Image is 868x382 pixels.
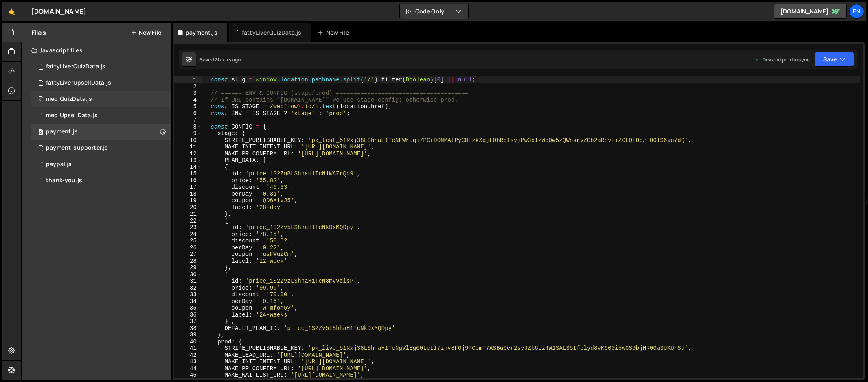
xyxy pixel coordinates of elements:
div: 26 [174,244,202,251]
div: mediUpsellData.js [46,112,98,119]
div: 34 [174,298,202,305]
div: 25 [174,238,202,244]
div: 30 [174,271,202,278]
div: Javascript files [22,42,171,59]
div: 5 [174,103,202,110]
div: 27 [174,251,202,258]
div: 3 [174,90,202,97]
div: 7 [174,117,202,124]
div: Saved [199,56,241,63]
div: 43 [174,358,202,365]
div: 1 [174,76,202,83]
div: 12 [174,151,202,157]
div: fattyLiverQuizData.js [46,63,105,70]
div: 16956/46566.js [31,59,171,75]
div: 24 [174,231,202,238]
div: New File [318,28,352,37]
div: 39 [174,332,202,338]
div: 41 [174,345,202,352]
div: 29 [174,264,202,271]
div: payment.js [186,28,217,37]
div: 16956/46700.js [31,91,171,107]
span: 0 [38,129,43,136]
div: 13 [174,157,202,164]
div: 18 [174,191,202,198]
div: 20 [174,204,202,211]
div: 40 [174,338,202,345]
div: [DOMAIN_NAME] [31,7,86,16]
a: En [849,4,864,19]
div: 16 [174,177,202,184]
div: 16956/46551.js [31,124,171,140]
a: 🤙 [2,2,22,21]
div: 2 [174,83,202,90]
button: Save [815,52,854,67]
div: 19 [174,197,202,204]
div: 31 [174,278,202,285]
h2: Files [31,28,46,37]
div: 32 [174,285,202,292]
div: 36 [174,312,202,319]
div: 16956/46701.js [31,107,171,124]
div: 16956/46550.js [31,156,171,172]
div: 4 [174,97,202,104]
div: 16956/46524.js [31,172,171,189]
button: New File [131,29,161,36]
div: 35 [174,305,202,312]
div: fattyLiverQuizData.js [242,28,301,37]
div: payment-supporter.js [46,144,108,152]
div: 8 [174,124,202,131]
div: 14 [174,164,202,171]
button: Code Only [400,4,468,19]
div: payment.js [46,128,78,135]
div: paypal.js [46,161,72,168]
div: 16956/46552.js [31,140,171,156]
div: 2 hours ago [214,56,241,63]
a: [DOMAIN_NAME] [774,4,847,19]
div: 44 [174,365,202,372]
div: Dev and prod in sync [754,56,810,63]
div: 17 [174,184,202,191]
div: 28 [174,258,202,265]
div: 10 [174,137,202,144]
div: fattyLiverUpsellData.js [46,79,111,87]
div: 16956/46565.js [31,75,171,91]
div: 21 [174,211,202,218]
div: 33 [174,291,202,298]
div: 11 [174,144,202,151]
div: 38 [174,325,202,332]
div: 9 [174,130,202,137]
div: thank-you.js [46,177,82,184]
div: 15 [174,170,202,177]
div: 45 [174,372,202,379]
div: mediQuizData.js [46,96,92,103]
div: 37 [174,318,202,325]
div: 6 [174,110,202,117]
div: 22 [174,218,202,225]
div: 42 [174,352,202,359]
div: 23 [174,224,202,231]
span: 0 [38,97,43,103]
